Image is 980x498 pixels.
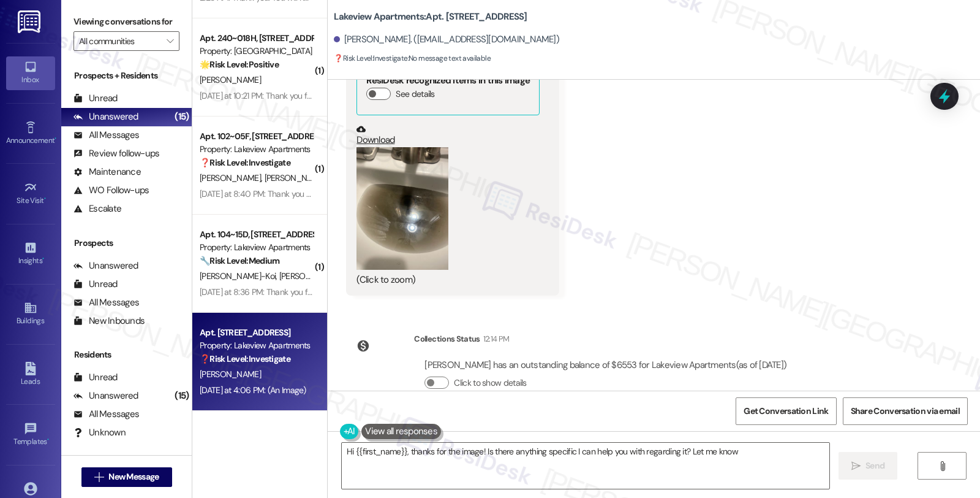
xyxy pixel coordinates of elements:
[480,332,510,345] div: 12:14 PM
[200,286,951,297] div: [DATE] at 8:36 PM: Thank you for your message. Our offices are currently closed, but we will cont...
[200,353,290,364] strong: ❓ Risk Level: Investigate
[356,124,540,146] a: Download
[73,110,138,123] div: Unanswered
[79,31,160,51] input: All communities
[73,166,141,178] div: Maintenance
[108,470,159,483] span: New Message
[61,348,192,361] div: Residents
[200,228,313,241] div: Apt. 104~15D, [STREET_ADDRESS]
[454,377,526,389] label: Click to show details
[334,10,527,23] b: Lakeview Apartments: Apt. [STREET_ADDRESS]
[200,255,279,266] strong: 🔧 Risk Level: Medium
[73,426,126,439] div: Unknown
[200,90,951,101] div: [DATE] at 10:21 PM: Thank you for your message. Our offices are currently closed, but we will con...
[736,397,836,425] button: Get Conversation Link
[200,369,261,380] span: [PERSON_NAME]
[200,157,290,168] strong: ❓ Risk Level: Investigate
[356,147,448,270] button: Zoom image
[73,296,139,309] div: All Messages
[6,56,55,90] a: Inbox
[414,332,480,345] div: Collections Status
[47,435,49,444] span: •
[81,467,172,487] button: New Message
[200,143,313,156] div: Property: Lakeview Apartments
[334,52,491,65] span: : No message text available
[73,408,139,421] div: All Messages
[61,69,192,82] div: Prospects + Residents
[200,241,313,254] div: Property: Lakeview Apartments
[6,358,55,391] a: Leads
[73,184,149,197] div: WO Follow-ups
[42,255,44,263] span: •
[73,202,121,215] div: Escalate
[55,134,56,143] span: •
[334,33,559,46] div: [PERSON_NAME]. ([EMAIL_ADDRESS][DOMAIN_NAME])
[6,177,55,210] a: Site Visit •
[6,297,55,331] a: Buildings
[6,418,55,451] a: Templates •
[18,10,43,33] img: ResiDesk Logo
[200,339,313,352] div: Property: Lakeview Apartments
[200,326,313,339] div: Apt. [STREET_ADDRESS]
[865,459,884,472] span: Send
[73,147,159,160] div: Review follow-ups
[73,278,118,291] div: Unread
[843,397,968,425] button: Share Conversation via email
[279,270,359,282] span: [PERSON_NAME]-Koi
[265,172,326,183] span: [PERSON_NAME]
[171,107,192,126] div: (15)
[200,385,306,396] div: [DATE] at 4:06 PM: (An Image)
[73,315,145,328] div: New Inbounds
[334,53,407,63] strong: ❓ Risk Level: Investigate
[200,172,265,183] span: [PERSON_NAME]
[73,92,118,105] div: Unread
[73,371,118,384] div: Unread
[851,405,960,418] span: Share Conversation via email
[73,12,179,31] label: Viewing conversations for
[200,270,279,282] span: [PERSON_NAME]-Koi
[200,59,279,70] strong: 🌟 Risk Level: Positive
[839,452,898,480] button: Send
[851,461,861,471] i: 
[396,88,434,101] label: See details
[938,461,947,471] i: 
[73,389,138,402] div: Unanswered
[73,259,138,272] div: Unanswered
[200,130,313,143] div: Apt. 102~05F, [STREET_ADDRESS]
[200,32,313,45] div: Apt. 240~018H, [STREET_ADDRESS]
[171,386,192,405] div: (15)
[356,274,540,286] div: (Click to zoom)
[744,405,828,418] span: Get Conversation Link
[424,359,786,372] div: [PERSON_NAME] has an outstanding balance of $6553 for Lakeview Apartments (as of [DATE])
[6,237,55,270] a: Insights •
[200,188,952,199] div: [DATE] at 8:40 PM: Thank you for your message. Our offices are currently closed, but we will cont...
[342,443,829,489] textarea: Hi {{first_name}}, thanks for the image! Is there anything specific I can help you with regarding...
[167,36,173,46] i: 
[44,194,46,203] span: •
[200,45,313,58] div: Property: [GEOGRAPHIC_DATA]
[73,129,139,142] div: All Messages
[61,237,192,250] div: Prospects
[94,472,104,482] i: 
[366,74,530,86] b: ResiDesk recognized items in this image
[200,74,261,85] span: [PERSON_NAME]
